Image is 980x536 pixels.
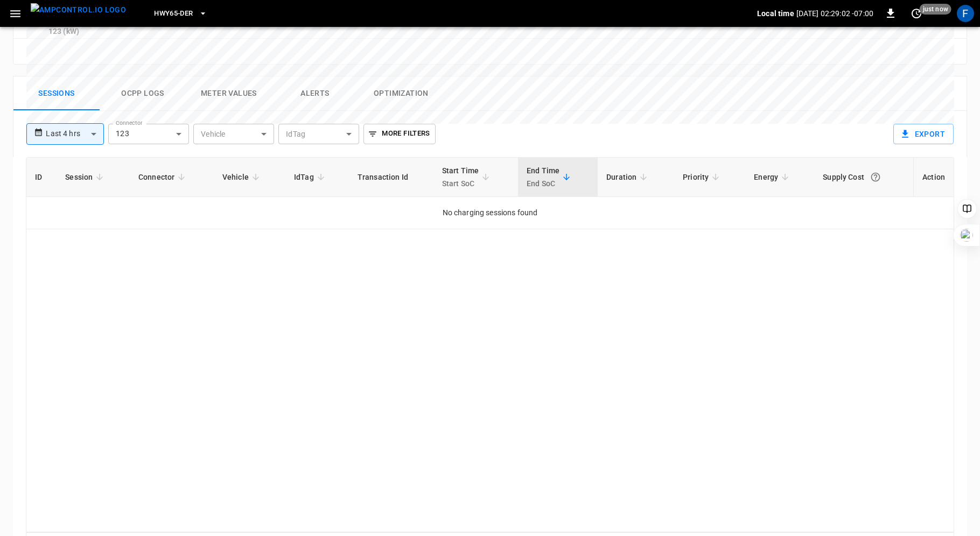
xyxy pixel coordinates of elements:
[150,3,211,24] button: HWY65-DER
[26,157,954,532] div: sessions table
[26,158,57,197] th: ID
[65,171,107,184] span: Session
[138,171,188,184] span: Connector
[527,164,559,190] div: End Time
[31,3,126,17] img: ampcontrol.io logo
[46,124,104,144] div: Last 4 hrs
[108,124,189,144] div: 123
[100,76,186,111] button: Ocpp logs
[363,124,435,144] button: More Filters
[349,158,433,197] th: Transaction Id
[222,171,263,184] span: Vehicle
[757,8,794,19] p: Local time
[186,76,272,111] button: Meter Values
[527,164,573,190] span: End TimeEnd SoC
[957,5,974,22] div: profile-icon
[116,119,143,128] label: Connector
[606,171,650,184] span: Duration
[294,171,328,184] span: IdTag
[527,177,559,190] p: End SoC
[442,177,479,190] p: Start SoC
[683,171,723,184] span: Priority
[13,76,100,111] button: Sessions
[866,167,885,187] button: The cost of your charging session based on your supply rates
[796,8,873,19] p: [DATE] 02:29:02 -07:00
[913,158,954,197] th: Action
[272,76,358,111] button: Alerts
[893,124,954,144] button: Export
[26,158,954,229] table: sessions table
[154,8,193,20] span: HWY65-DER
[754,171,792,184] span: Energy
[908,5,925,22] button: set refresh interval
[920,4,951,15] span: just now
[442,164,479,190] div: Start Time
[823,167,905,187] div: Supply Cost
[442,164,493,190] span: Start TimeStart SoC
[358,76,444,111] button: Optimization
